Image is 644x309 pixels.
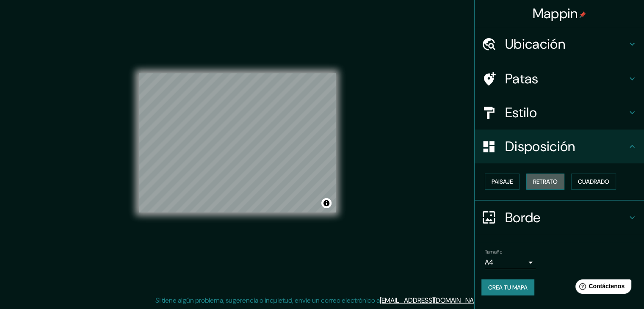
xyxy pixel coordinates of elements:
[321,198,332,208] button: Activar o desactivar atribución
[485,258,493,267] font: A4
[380,296,484,305] a: [EMAIL_ADDRESS][DOMAIN_NAME]
[481,279,534,295] button: Crea tu mapa
[475,201,644,235] div: Borde
[579,11,586,18] img: pin-icon.png
[485,174,520,190] button: Paisaje
[505,104,537,121] font: Estilo
[569,276,635,300] iframe: Lanzador de widgets de ayuda
[492,178,513,185] font: Paisaje
[475,96,644,130] div: Estilo
[505,209,541,226] font: Borde
[155,296,380,305] font: Si tiene algún problema, sugerencia o inquietud, envíe un correo electrónico a
[578,178,609,185] font: Cuadrado
[533,178,558,185] font: Retrato
[505,70,539,88] font: Patas
[533,5,578,22] font: Mappin
[488,284,528,291] font: Crea tu mapa
[475,130,644,163] div: Disposición
[505,138,575,155] font: Disposición
[505,35,565,53] font: Ubicación
[475,27,644,61] div: Ubicación
[571,174,616,190] button: Cuadrado
[485,248,502,255] font: Tamaño
[139,73,336,212] canvas: Mapa
[526,174,564,190] button: Retrato
[475,62,644,96] div: Patas
[485,256,536,269] div: A4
